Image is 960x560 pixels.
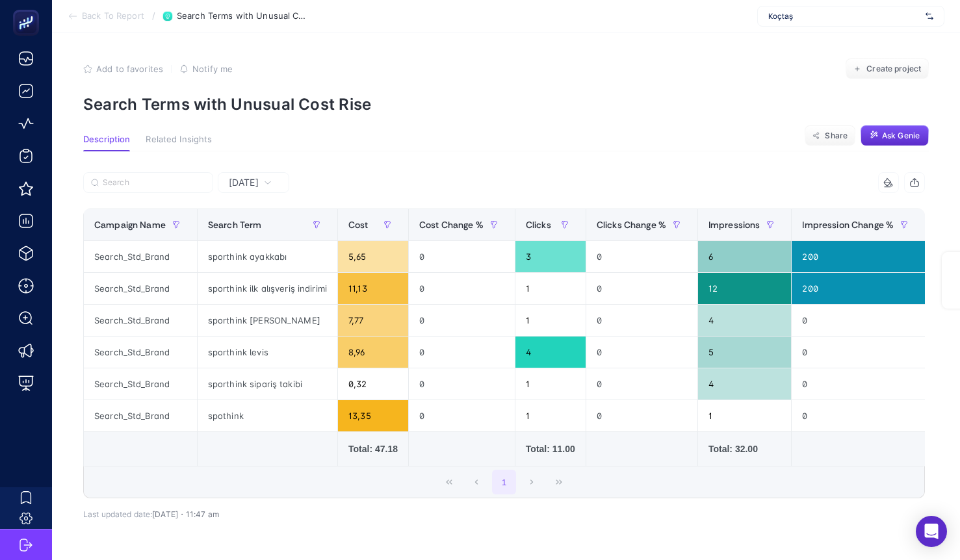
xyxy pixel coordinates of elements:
[698,368,792,400] div: 4
[208,220,262,230] span: Search Term
[515,305,586,336] div: 1
[179,64,233,74] button: Notify me
[409,273,515,304] div: 0
[419,220,484,230] span: Cost Change %
[338,273,408,304] div: 11,13
[192,64,233,74] span: Notify me
[84,400,197,431] div: Search_Std_Brand
[526,442,575,455] div: Total: 11.00
[515,241,586,272] div: 3
[152,509,219,519] span: [DATE]・11:47 am
[338,241,408,272] div: 5,65
[83,509,152,519] span: Last updated date:
[586,400,697,431] div: 0
[586,241,697,272] div: 0
[348,442,398,455] div: Total: 47.18
[792,400,925,431] div: 0
[792,305,925,336] div: 0
[94,220,166,230] span: Campaign Name
[515,337,586,368] div: 4
[515,400,586,431] div: 1
[492,470,517,494] button: 1
[84,368,197,400] div: Search_Std_Brand
[198,305,337,336] div: sporthink [PERSON_NAME]
[586,368,697,400] div: 0
[515,273,586,304] div: 1
[84,273,197,304] div: Search_Std_Brand
[861,125,929,146] button: Ask Genie
[152,10,155,21] span: /
[866,64,921,74] span: Create project
[83,193,925,519] div: Yesterday
[103,178,205,188] input: Search
[96,64,163,74] span: Add to favorites
[708,220,760,230] span: Impressions
[83,134,130,145] span: Description
[198,273,337,304] div: sporthink ilk alışveriş indirimi
[698,273,792,304] div: 12
[805,125,855,146] button: Share
[409,337,515,368] div: 0
[198,337,337,368] div: sporthink levis
[792,273,925,304] div: 200
[926,10,933,23] img: svg%3e
[146,134,212,151] button: Related Insights
[846,58,929,79] button: Create project
[792,241,925,272] div: 200
[526,220,551,230] span: Clicks
[708,442,781,455] div: Total: 32.00
[84,305,197,336] div: Search_Std_Brand
[792,337,925,368] div: 0
[84,241,197,272] div: Search_Std_Brand
[338,368,408,400] div: 0,32
[229,176,259,189] span: [DATE]
[409,305,515,336] div: 0
[409,400,515,431] div: 0
[198,400,337,431] div: spothink
[338,337,408,368] div: 8,96
[348,220,369,230] span: Cost
[177,11,307,21] span: Search Terms with Unusual Cost Rise
[198,241,337,272] div: sporthink ayakkabı
[916,516,947,547] div: Open Intercom Messenger
[409,368,515,400] div: 0
[83,64,163,74] button: Add to favorites
[802,220,894,230] span: Impression Change %
[698,400,792,431] div: 1
[146,134,212,145] span: Related Insights
[698,241,792,272] div: 6
[586,273,697,304] div: 0
[83,95,929,114] p: Search Terms with Unusual Cost Rise
[198,368,337,400] div: sporthink sipariş takibi
[792,368,925,400] div: 0
[698,337,792,368] div: 5
[825,131,848,141] span: Share
[409,241,515,272] div: 0
[597,220,666,230] span: Clicks Change %
[586,337,697,368] div: 0
[338,305,408,336] div: 7,77
[698,305,792,336] div: 4
[882,131,920,141] span: Ask Genie
[515,368,586,400] div: 1
[82,11,144,21] span: Back To Report
[586,305,697,336] div: 0
[768,11,920,21] span: Koçtaş
[338,400,408,431] div: 13,35
[84,337,197,368] div: Search_Std_Brand
[83,134,130,151] button: Description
